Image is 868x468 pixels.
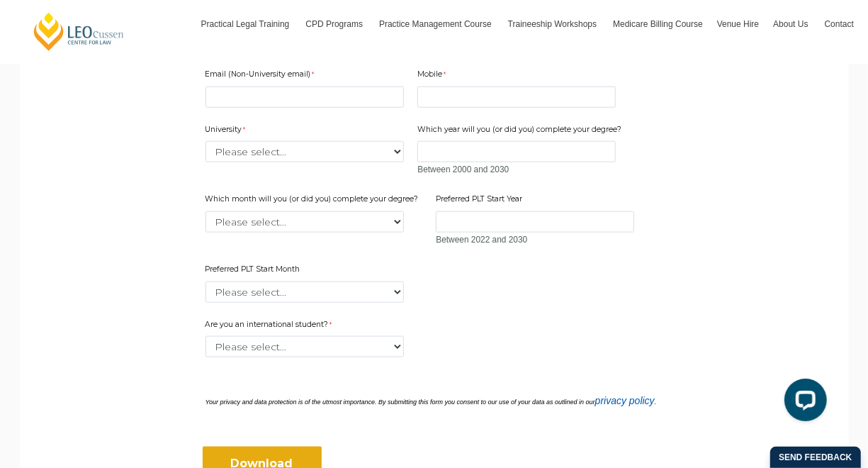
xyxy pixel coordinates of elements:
[194,4,299,45] a: Practical Legal Training
[417,165,509,174] span: Between 2000 and 2030
[205,141,404,162] select: University
[205,211,404,233] select: Which month will you (or did you) complete your degree?
[436,235,527,245] span: Between 2022 and 2030
[417,124,625,138] label: Which year will you (or did you) complete your degree?
[205,336,404,357] select: Are you an international student?
[710,4,766,45] a: Venue Hire
[417,87,616,108] input: Mobile
[372,4,501,45] a: Practice Management Course
[32,11,126,52] a: [PERSON_NAME] Centre for Law
[818,4,861,45] a: Contact
[205,399,657,406] i: Your privacy and data protection is of the utmost importance. By submitting this form you consent...
[766,4,817,45] a: About Us
[417,141,616,162] input: Which year will you (or did you) complete your degree?
[205,69,318,83] label: Email (Non-University email)
[436,211,634,233] input: Preferred PLT Start Year
[595,395,655,406] a: privacy policy
[417,69,449,83] label: Mobile
[205,264,304,278] label: Preferred PLT Start Month
[205,319,347,333] label: Are you an international student?
[773,373,833,433] iframe: LiveChat chat widget
[606,4,710,45] a: Medicare Billing Course
[205,124,249,138] label: University
[205,87,404,108] input: Email (Non-University email)
[501,4,606,45] a: Traineeship Workshops
[205,282,404,303] select: Preferred PLT Start Month
[436,194,526,208] label: Preferred PLT Start Year
[298,4,372,45] a: CPD Programs
[205,194,422,208] label: Which month will you (or did you) complete your degree?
